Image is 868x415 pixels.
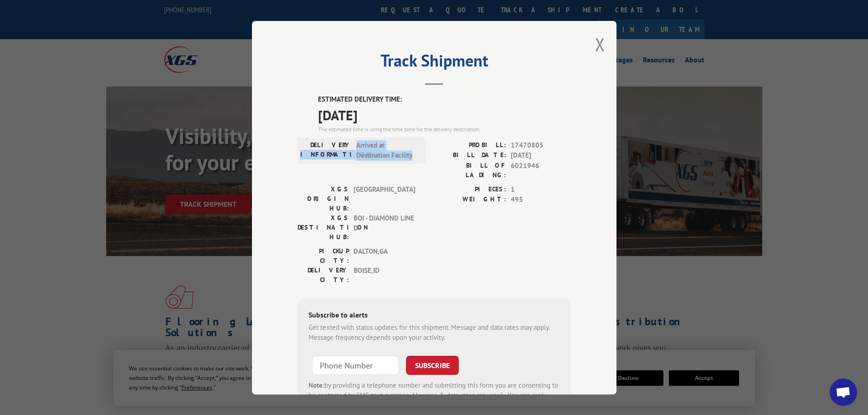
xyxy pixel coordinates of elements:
label: ESTIMATED DELIVERY TIME: [318,94,571,105]
button: SUBSCRIBE [406,355,459,374]
span: [GEOGRAPHIC_DATA] [354,184,415,213]
label: DELIVERY INFORMATION: [300,140,352,160]
span: [DATE] [511,150,571,161]
label: WEIGHT: [434,195,506,205]
div: Open chat [830,379,857,406]
label: XGS ORIGIN HUB: [298,184,349,213]
span: [DATE] [318,104,571,125]
label: DELIVERY CITY: [298,265,349,284]
button: Close modal [595,32,605,56]
h2: Track Shipment [298,54,571,72]
div: Subscribe to alerts [308,309,560,322]
input: Phone Number [312,355,399,374]
span: Arrived at Destination Facility [356,140,418,160]
span: 1 [511,184,571,195]
label: BILL OF LADING: [434,160,506,179]
span: DALTON , GA [354,246,415,265]
span: 6021946 [511,160,571,179]
label: PIECES: [434,184,506,195]
label: XGS DESTINATION HUB: [298,213,349,241]
span: BOI - DIAMOND LINE D [354,213,415,241]
label: BILL DATE: [434,150,506,161]
span: 495 [511,195,571,205]
strong: Note: [308,380,324,389]
span: 17470805 [511,140,571,150]
div: by providing a telephone number and submitting this form you are consenting to be contacted by SM... [308,380,560,411]
span: BOISE , ID [354,265,415,284]
div: The estimated time is using the time zone for the delivery destination. [318,125,571,133]
div: Get texted with status updates for this shipment. Message and data rates may apply. Message frequ... [308,322,560,343]
label: PICKUP CITY: [298,246,349,265]
label: PROBILL: [434,140,506,150]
